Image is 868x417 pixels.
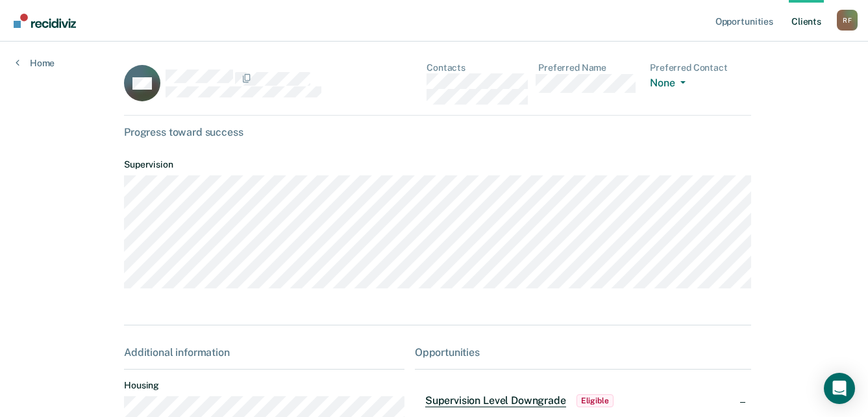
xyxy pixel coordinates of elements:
[124,126,751,138] div: Progress toward success
[824,373,855,404] div: Open Intercom Messenger
[577,394,614,407] span: Eligible
[837,10,858,31] button: Profile dropdown button
[124,346,404,359] div: Additional information
[124,380,404,391] dt: Housing
[427,62,528,73] dt: Contacts
[124,159,751,170] dt: Supervision
[837,10,858,31] div: R F
[538,62,639,73] dt: Preferred Name
[650,77,690,92] button: None
[650,62,751,73] dt: Preferred Contact
[425,394,566,407] span: Supervision Level Downgrade
[415,346,751,359] div: Opportunities
[16,57,55,69] a: Home
[14,14,76,28] img: Recidiviz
